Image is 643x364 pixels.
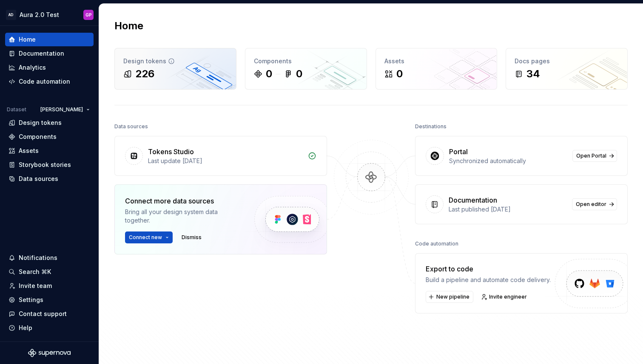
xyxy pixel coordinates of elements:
div: Code automation [415,238,458,250]
a: Invite team [5,279,94,293]
div: Assets [384,57,489,65]
div: Design tokens [123,57,228,65]
a: Invite engineer [478,291,531,303]
div: Help [19,324,32,332]
div: Destinations [415,121,447,133]
div: Docs pages [515,57,619,65]
div: Aura 2.0 Test [20,11,59,19]
div: Data sources [19,175,58,183]
div: Documentation [19,49,64,58]
div: Home [19,35,36,44]
div: Contact support [19,310,67,318]
div: Storybook stories [19,161,71,169]
span: [PERSON_NAME] [40,106,83,113]
div: Invite team [19,282,52,290]
span: Open Portal [576,152,606,159]
div: 226 [135,67,154,81]
div: Documentation [449,195,497,205]
button: Connect new [125,231,173,243]
div: AD [6,10,16,20]
span: Connect new [129,234,162,241]
div: Components [254,57,358,65]
span: Dismiss [182,234,202,241]
a: Assets [5,144,94,158]
div: Portal [449,147,468,157]
div: Build a pipeline and automate code delivery. [426,276,551,284]
div: Synchronized automatically [449,157,567,165]
button: Search ⌘K [5,265,94,279]
a: Settings [5,293,94,307]
button: ADAura 2.0 TestGP [2,6,97,24]
div: Data sources [114,121,148,133]
div: Settings [19,296,43,304]
a: Assets0 [376,48,498,90]
div: Code automation [19,77,70,86]
div: 34 [526,67,540,81]
div: Assets [19,147,39,155]
a: Design tokens [5,116,94,130]
div: Dataset [7,106,26,113]
div: Last update [DATE] [148,157,303,165]
div: Connect more data sources [125,196,240,206]
svg: Supernova Logo [28,349,71,357]
a: Components [5,130,94,144]
button: New pipeline [426,291,473,303]
a: Docs pages34 [506,48,628,90]
div: 0 [396,67,403,81]
a: Design tokens226 [114,48,236,90]
a: Open editor [572,198,617,210]
h2: Home [114,19,143,33]
div: Components [19,133,57,141]
div: Notifications [19,254,57,262]
span: Open editor [576,201,606,208]
a: Data sources [5,172,94,186]
a: Code automation [5,75,94,88]
button: Help [5,321,94,335]
a: Open Portal [572,150,617,162]
div: Analytics [19,63,46,72]
a: Tokens StudioLast update [DATE] [114,136,327,176]
a: Components00 [245,48,367,90]
button: Dismiss [178,231,205,243]
div: 0 [296,67,302,81]
button: [PERSON_NAME] [37,104,94,116]
span: Invite engineer [489,293,527,300]
a: Storybook stories [5,158,94,172]
div: 0 [266,67,272,81]
div: Design tokens [19,119,62,127]
button: Contact support [5,307,94,321]
div: Search ⌘K [19,268,51,276]
div: Bring all your design system data together. [125,208,240,225]
a: Analytics [5,61,94,74]
button: Notifications [5,251,94,265]
a: Home [5,33,94,46]
div: Last published [DATE] [449,205,567,214]
a: Documentation [5,47,94,60]
div: Tokens Studio [148,147,194,157]
div: GP [85,11,92,18]
span: New pipeline [436,293,469,300]
div: Export to code [426,264,551,274]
